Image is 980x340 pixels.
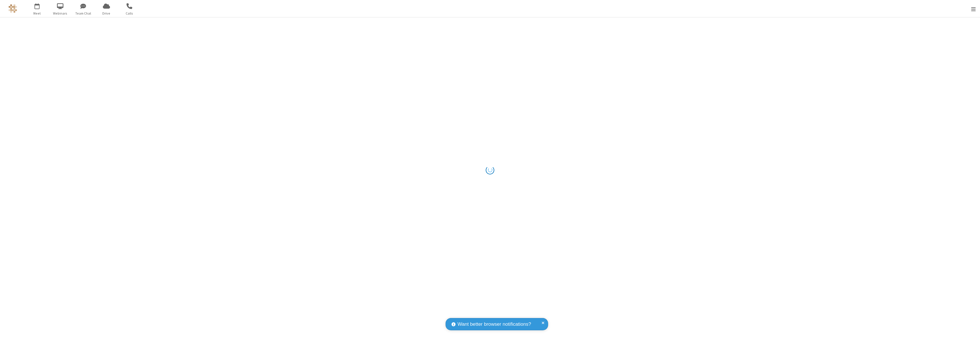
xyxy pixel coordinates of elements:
[26,11,48,16] span: Meet
[458,321,531,328] span: Want better browser notifications?
[96,11,117,16] span: Drive
[50,11,71,16] span: Webinars
[119,11,140,16] span: Calls
[9,4,17,13] img: QA Selenium DO NOT DELETE OR CHANGE
[73,11,94,16] span: Team Chat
